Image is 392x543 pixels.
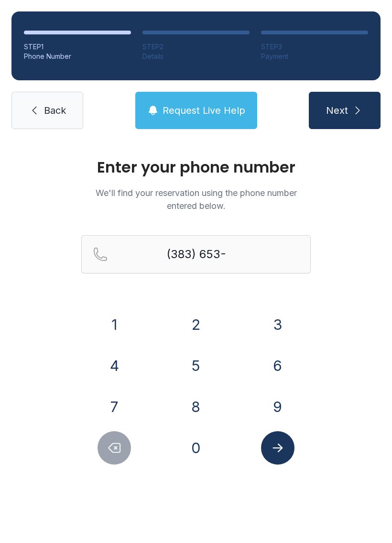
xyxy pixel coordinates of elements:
p: We'll find your reservation using the phone number entered below. [81,186,311,212]
div: Details [142,52,250,61]
button: 4 [98,349,131,382]
div: STEP 1 [24,42,131,52]
button: Submit lookup form [261,431,294,465]
div: STEP 2 [142,42,250,52]
span: Back [44,104,66,117]
button: Delete number [98,431,131,465]
h1: Enter your phone number [81,160,311,175]
div: STEP 3 [261,42,368,52]
div: Phone Number [24,52,131,61]
button: 1 [98,308,131,341]
div: Payment [261,52,368,61]
button: 7 [98,390,131,424]
button: 3 [261,308,294,341]
button: 5 [179,349,213,382]
button: 2 [179,308,213,341]
button: 0 [179,431,213,465]
input: Reservation phone number [81,235,311,273]
span: Next [326,104,348,117]
button: 8 [179,390,213,424]
span: Request Live Help [163,104,245,117]
button: 6 [261,349,294,382]
button: 9 [261,390,294,424]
